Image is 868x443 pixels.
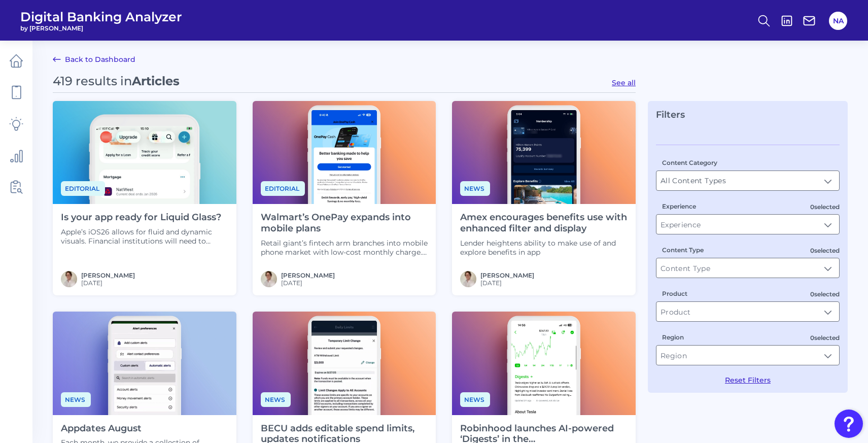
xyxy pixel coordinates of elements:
[662,246,704,254] label: Content Type
[20,9,182,24] span: Digital Banking Analyzer
[261,392,291,407] span: News
[656,215,839,234] input: Experience
[662,333,684,341] label: Region
[253,312,436,415] img: News - Phone (2).png
[460,271,476,287] img: MIchael McCaw
[460,394,490,404] a: News
[61,227,228,246] p: Apple’s iOS26 allows for fluid and dynamic visuals. Financial institutions will need to optimize ...
[281,271,335,279] a: [PERSON_NAME]
[480,279,534,287] span: [DATE]
[61,423,228,434] h4: Appdates August
[656,258,839,278] input: Content Type
[261,271,277,287] img: MIchael McCaw
[81,279,135,287] span: [DATE]
[53,74,180,88] div: 419 results in
[460,181,490,196] span: News
[612,78,636,87] button: See all
[61,183,105,193] a: Editorial
[656,346,839,365] input: Region
[662,159,717,166] label: Content Category
[53,53,135,65] a: Back to Dashboard
[452,312,636,415] img: News - Phone (1).png
[281,279,335,287] span: [DATE]
[261,183,305,193] a: Editorial
[61,181,105,196] span: Editorial
[61,394,91,404] a: News
[61,271,77,287] img: MIchael McCaw
[20,24,182,32] span: by [PERSON_NAME]
[460,392,490,407] span: News
[261,238,428,257] p: Retail giant’s fintech arm branches into mobile phone market with low-cost monthly charge. It’s i...
[662,202,696,210] label: Experience
[656,302,839,321] input: Product
[835,410,863,438] button: Open Resource Center
[656,109,685,120] span: Filters
[61,212,228,223] h4: Is your app ready for Liquid Glass?
[460,212,628,234] h4: Amex encourages benefits use with enhanced filter and display
[53,101,236,204] img: Editorial - Phone Zoom In.png
[261,212,428,234] h4: Walmart’s OnePay expands into mobile plans
[480,271,534,279] a: [PERSON_NAME]
[261,394,291,404] a: News
[132,74,180,88] span: Articles
[460,238,628,257] p: Lender heightens ability to make use of and explore benefits in app
[452,101,636,204] img: News - Phone (4).png
[81,271,135,279] a: [PERSON_NAME]
[662,290,687,297] label: Product
[53,312,236,415] img: Appdates - Phone.png
[261,181,305,196] span: Editorial
[829,12,847,30] button: NA
[460,183,490,193] a: News
[253,101,436,204] img: News - Phone (3).png
[61,392,91,407] span: News
[725,376,771,385] button: Reset Filters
